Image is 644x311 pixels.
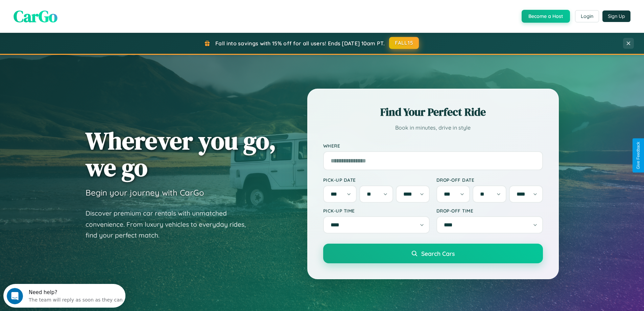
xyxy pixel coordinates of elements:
[14,5,57,27] span: CarGo
[3,3,126,21] div: Open Intercom Messenger
[323,177,430,183] label: Pick-up Date
[323,208,430,214] label: Pick-up Time
[323,244,543,263] button: Search Cars
[602,10,630,22] button: Sign Up
[323,143,543,149] label: Where
[575,10,599,22] button: Login
[86,208,255,241] p: Discover premium car rentals with unmatched convenience. From luxury vehicles to everyday rides, ...
[3,284,125,308] iframe: Intercom live chat discovery launcher
[389,37,419,49] button: FALL15
[86,187,204,198] h3: Begin your journey with CarGo
[522,10,570,23] button: Become a Host
[436,177,543,183] label: Drop-off Date
[323,105,543,119] h2: Find Your Perfect Ride
[436,208,543,214] label: Drop-off Time
[7,288,23,304] iframe: Intercom live chat
[25,6,119,11] div: Need help?
[323,123,543,133] p: Book in minutes, drive in style
[636,142,641,169] div: Give Feedback
[215,40,385,47] span: Fall into savings with 15% off for all users! Ends [DATE] 10am PT.
[86,127,276,181] h1: Wherever you go, we go
[25,11,119,18] div: The team will reply as soon as they can
[421,250,455,257] span: Search Cars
